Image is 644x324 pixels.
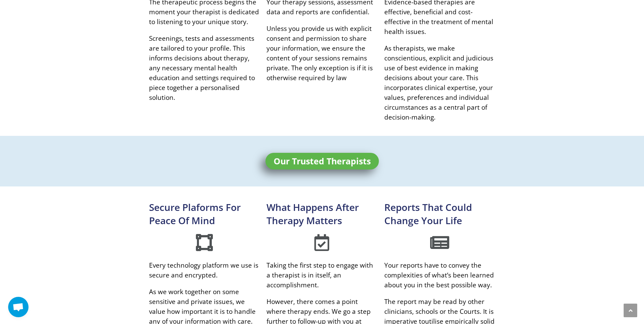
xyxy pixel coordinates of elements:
[149,34,260,103] p: Screenings, tests and assessments are tailored to your profile. This informs decisions about ther...
[149,201,260,227] h2: Secure Plaforms For Peace Of Mind
[266,201,378,227] h2: What Happens After Therapy Matters
[384,260,495,290] p: Your reports have to convey the complexities of what’s been learned about you in the best possibl...
[384,43,495,122] p: As therapists, we make conscientious, explicit and judicious use of best evidence in making decis...
[274,157,371,165] span: Our Trusted Therapists
[384,201,495,227] h2: Reports That Could Change Your Life
[149,260,260,280] p: Every technology platform we use is secure and encrypted.
[266,261,373,289] span: Taking the first step to engage with a therapist is in itself, an accomplishment.
[265,153,379,169] a: Our Trusted Therapists
[8,297,29,317] a: Open chat
[266,24,378,83] p: Unless you provide us with explicit consent and permission to share your information, we ensure t...
[624,304,637,317] a: Scroll to the top of the page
